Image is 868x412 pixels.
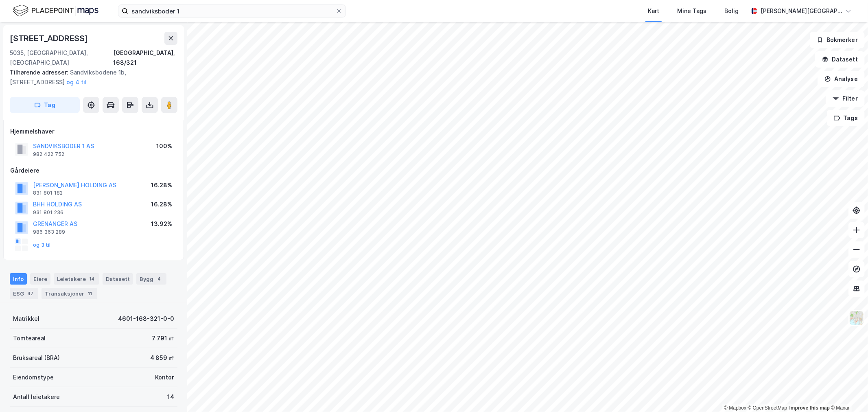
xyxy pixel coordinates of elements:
div: [GEOGRAPHIC_DATA], 168/321 [113,48,177,68]
img: logo.f888ab2527a4732fd821a326f86c7f29.svg [13,4,98,18]
div: Eiere [30,273,50,285]
div: 14 [87,275,96,283]
div: 100% [156,141,172,151]
button: Tag [10,97,80,113]
div: Kontor [155,373,174,382]
div: Bygg [136,273,166,285]
div: Antall leietakere [13,392,60,402]
div: 831 801 182 [33,190,63,196]
div: 4 [155,275,163,283]
button: Analyse [818,71,865,87]
div: Kart [648,6,659,16]
div: 16.28% [151,199,172,209]
a: Improve this map [789,405,830,411]
a: OpenStreetMap [748,405,787,411]
div: 14 [167,392,174,402]
div: 7 791 ㎡ [152,333,174,343]
button: Datasett [815,51,865,68]
button: Tags [827,110,865,126]
iframe: Chat Widget [827,373,868,412]
div: Gårdeiere [10,166,177,175]
div: 982 422 752 [33,151,64,158]
div: Datasett [103,273,133,285]
span: Tilhørende adresser: [10,69,70,76]
input: Søk på adresse, matrikkel, gårdeiere, leietakere eller personer [128,5,336,17]
div: Sandviksbodene 1b, [STREET_ADDRESS] [10,68,171,87]
div: Info [10,273,27,285]
div: Hjemmelshaver [10,127,177,136]
div: 5035, [GEOGRAPHIC_DATA], [GEOGRAPHIC_DATA] [10,48,113,68]
div: [PERSON_NAME][GEOGRAPHIC_DATA] [761,6,842,16]
button: Filter [826,90,865,107]
div: 16.28% [151,180,172,190]
div: 4 859 ㎡ [150,353,174,363]
div: [STREET_ADDRESS] [10,32,90,45]
div: ESG [10,288,38,299]
div: Tomteareal [13,333,46,343]
div: Mine Tags [677,6,706,16]
div: Eiendomstype [13,373,54,382]
div: 931 801 236 [33,209,63,216]
div: 986 363 289 [33,229,65,235]
a: Mapbox [724,405,746,411]
img: Z [849,310,864,326]
div: 13.92% [151,219,172,229]
div: 4601-168-321-0-0 [118,314,174,324]
div: 47 [26,289,35,298]
div: Bruksareal (BRA) [13,353,60,363]
button: Bokmerker [810,32,865,48]
div: 11 [86,289,94,298]
div: Bolig [724,6,739,16]
div: Transaksjoner [42,288,97,299]
div: Matrikkel [13,314,39,324]
div: Leietakere [54,273,99,285]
